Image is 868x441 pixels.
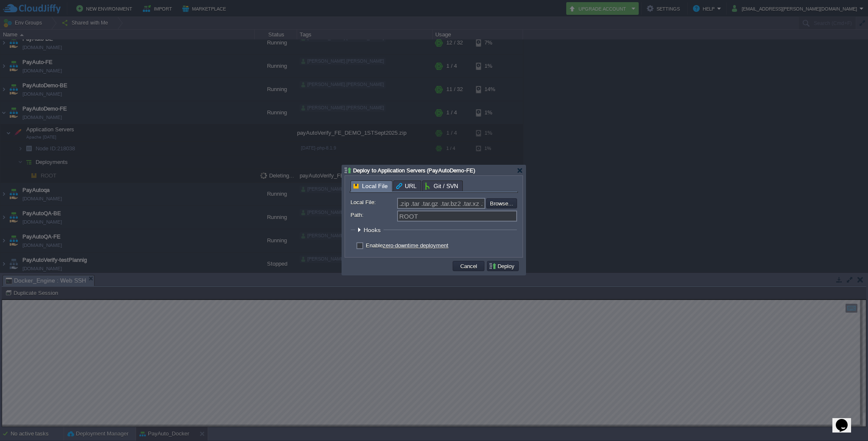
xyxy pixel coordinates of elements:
button: Cancel [458,262,480,270]
a: zero-downtime deployment [383,242,448,249]
label: Path: [351,211,396,219]
span: URL [396,181,417,191]
button: Deploy [489,262,517,270]
label: Enable [366,242,448,249]
iframe: chat widget [832,407,860,433]
span: Hooks [364,227,383,233]
span: Deploy to Application Servers (PayAutoDemo-FE) [353,167,475,174]
label: Local File: [351,198,396,207]
span: Local File [353,181,388,191]
span: Git / SVN [425,181,458,191]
